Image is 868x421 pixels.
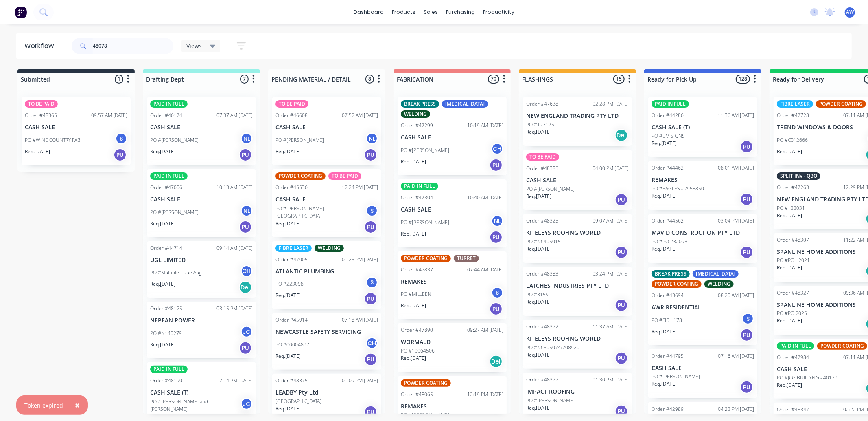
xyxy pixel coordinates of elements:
[241,398,253,410] div: JC
[401,183,438,190] div: PAID IN FULL
[777,212,802,219] p: Req. [DATE]
[652,373,700,380] p: PO #[PERSON_NAME]
[777,257,810,264] p: PO #PO - 2021
[526,193,551,200] p: Req. [DATE]
[275,353,301,360] p: Req. [DATE]
[401,403,503,410] p: REMAKES
[401,230,426,238] p: Req. [DATE]
[615,129,628,142] div: Del
[718,353,754,360] div: 07:16 AM [DATE]
[652,317,682,324] p: PO #FID - 178
[442,6,479,18] div: purchasing
[275,316,308,324] div: Order #45914
[777,112,809,119] div: Order #47728
[401,302,426,309] p: Req. [DATE]
[704,280,734,288] div: WELDING
[398,179,507,247] div: PAID IN FULLOrder #4730410:40 AM [DATE]CASH SALEPO #[PERSON_NAME]NLReq.[DATE]PU
[652,124,754,131] p: CASH SALE (T)
[25,100,58,108] div: TO BE PAID
[526,270,558,278] div: Order #48383
[442,100,488,108] div: [MEDICAL_DATA]
[25,124,127,131] p: CASH SALE
[652,380,677,388] p: Req. [DATE]
[401,291,431,298] p: PO #MILLEEN
[401,355,426,362] p: Req. [DATE]
[275,112,308,119] div: Order #46608
[241,326,253,338] div: JC
[275,245,312,252] div: FIBRE LASER
[777,317,802,324] p: Req. [DATE]
[615,405,628,418] div: PU
[150,330,182,337] p: PO #N140279
[275,196,378,203] p: CASH SALE
[593,217,629,225] div: 09:07 AM [DATE]
[740,328,753,342] div: PU
[490,355,503,368] div: Del
[401,347,435,355] p: PO #10064506
[147,97,256,165] div: PAID IN FULLOrder #4617407:37 AM [DATE]CASH SALEPO #[PERSON_NAME]NLReq.[DATE]PU
[718,292,754,299] div: 08:20 AM [DATE]
[652,140,677,147] p: Req. [DATE]
[467,266,503,273] div: 07:44 AM [DATE]
[777,100,813,108] div: FIBRE LASER
[216,112,253,119] div: 07:37 AM [DATE]
[364,292,377,305] div: PU
[388,6,420,18] div: products
[526,376,558,384] div: Order #48377
[523,267,632,316] div: Order #4838303:24 PM [DATE]LATCHES INDUSTRIES PTY LTDPO #3159Req.[DATE]PU
[272,313,381,370] div: Order #4591407:18 AM [DATE]NEWCASTLE SAFETY SERVICINGPO #00004897CHReq.[DATE]PU
[526,351,551,359] p: Req. [DATE]
[25,137,81,144] p: PO #WINE COUNTRY FAB
[401,110,430,118] div: WELDING
[652,353,684,360] div: Order #44795
[24,41,58,51] div: Workflow
[523,214,632,263] div: Order #4832509:07 AM [DATE]KITELEYS ROOFING WORLDPO #NC405015Req.[DATE]PU
[239,342,252,355] div: PU
[150,317,253,324] p: NEPEAN POWER
[275,405,301,412] p: Req. [DATE]
[777,172,820,180] div: SPLIT INV - QBO
[342,184,378,191] div: 12:24 PM [DATE]
[150,148,175,155] p: Req. [DATE]
[523,97,632,146] div: Order #4763802:28 PM [DATE]NEW ENGLAND TRADING PTY LTDPO #122175Req.[DATE]Del
[272,241,381,309] div: FIBRE LASERWELDINGOrder #4700501:25 PM [DATE]ATLANTIC PLUMBINGPO #223098SReq.[DATE]PU
[315,245,344,252] div: WELDING
[150,257,253,264] p: UGL LIMITED
[526,165,558,172] div: Order #48385
[241,265,253,277] div: CH
[652,245,677,253] p: Req. [DATE]
[526,282,629,289] p: LATCHES INDUSTRIES PTY LTD
[150,389,253,396] p: CASH SALE (T)
[652,100,689,108] div: PAID IN FULL
[777,137,808,144] p: PO #C012666
[777,406,809,413] div: Order #48347
[150,398,241,413] p: PO #[PERSON_NAME] and [PERSON_NAME]
[366,132,378,145] div: NL
[275,398,321,405] p: [GEOGRAPHIC_DATA]
[150,280,175,288] p: Req. [DATE]
[275,328,378,335] p: NEWCASTLE SAFETY SERVICING
[777,310,807,317] p: PO #PO 2025
[401,219,449,226] p: PO #[PERSON_NAME]
[652,292,684,299] div: Order #43694
[401,158,426,165] p: Req. [DATE]
[777,289,809,297] div: Order #48327
[593,165,629,172] div: 04:00 PM [DATE]
[342,316,378,324] div: 07:18 AM [DATE]
[364,353,377,366] div: PU
[239,220,252,234] div: PU
[401,266,433,273] div: Order #47837
[150,124,253,131] p: CASH SALE
[401,134,503,141] p: CASH SALE
[401,326,433,334] div: Order #47890
[652,229,754,236] p: MAVID CONSTRUCTION PTY LTD
[740,381,753,394] div: PU
[742,313,754,325] div: S
[777,184,809,191] div: Order #47263
[401,100,439,108] div: BREAK PRESS
[615,299,628,312] div: PU
[526,128,551,136] p: Req. [DATE]
[526,323,558,331] div: Order #48372
[652,365,754,372] p: CASH SALE
[150,220,175,227] p: Req. [DATE]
